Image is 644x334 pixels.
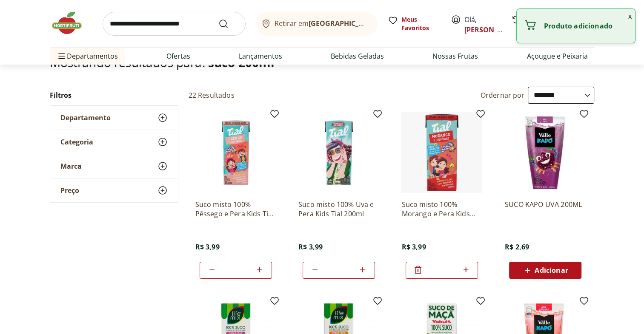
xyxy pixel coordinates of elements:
h1: Mostrando resultados para: [50,56,595,69]
a: Ofertas [166,51,190,61]
span: R$ 3,99 [195,242,220,252]
img: Suco misto 100% Pêssego e Pera Kids Tial 200ml [195,112,276,193]
a: Bebidas Geladas [331,51,384,61]
span: Retirar em [275,20,369,27]
img: Suco misto 100% Morango e Pera Kids Tial 200ml [401,112,482,193]
span: Marca [60,162,82,170]
a: Suco misto 100% Uva e Pera Kids Tial 200ml [298,200,379,218]
span: R$ 3,99 [298,242,323,252]
img: SUCO KAPO UVA 200ML [505,112,586,193]
a: Nossas Frutas [432,51,478,61]
button: Preço [50,178,178,202]
a: Lançamentos [239,51,282,61]
input: search [103,12,246,36]
img: Suco misto 100% Uva e Pera Kids Tial 200ml [298,112,379,193]
p: Produto adicionado [544,22,628,30]
span: R$ 2,69 [505,242,529,252]
button: Categoria [50,130,178,154]
a: Suco misto 100% Pêssego e Pera Kids Tial 200ml [195,200,276,218]
a: Suco misto 100% Morango e Pera Kids Tial 200ml [401,200,482,218]
span: Categoria [60,138,93,146]
a: SUCO KAPO UVA 200ML [505,200,586,218]
button: Retirar em[GEOGRAPHIC_DATA]/[GEOGRAPHIC_DATA] [256,12,378,36]
b: [GEOGRAPHIC_DATA]/[GEOGRAPHIC_DATA] [309,19,452,28]
a: Meus Favoritos [388,15,441,32]
button: Adicionar [509,262,581,279]
span: Olá, [464,14,502,35]
span: R$ 3,99 [401,242,426,252]
button: Marca [50,154,178,178]
label: Ordernar por [481,91,525,100]
button: Departamento [50,106,178,130]
span: Departamento [60,113,111,122]
button: Menu [57,46,67,66]
h2: 22 Resultados [189,91,235,100]
span: Departamentos [57,46,118,66]
h2: Filtros [50,87,178,104]
span: Meus Favoritos [401,15,441,32]
a: Açougue e Peixaria [527,51,587,61]
a: [PERSON_NAME] [464,25,520,34]
span: Preço [60,186,79,195]
span: Adicionar [535,267,568,274]
img: Hortifruti [50,10,92,36]
button: Fechar notificação [625,9,635,23]
button: Submit Search [218,19,239,29]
